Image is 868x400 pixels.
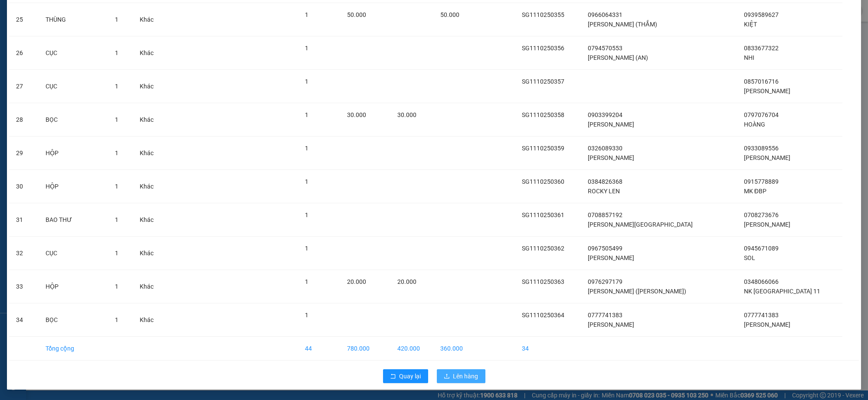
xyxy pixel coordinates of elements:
[9,303,39,337] td: 34
[115,83,118,90] span: 1
[133,36,165,70] td: Khác
[744,21,757,28] span: KIỆT
[515,337,581,361] td: 34
[744,278,779,285] span: 0348066066
[588,21,657,28] span: [PERSON_NAME] (THẮM)
[744,288,820,295] span: NK [GEOGRAPHIC_DATA] 11
[588,121,634,128] span: [PERSON_NAME]
[115,283,118,290] span: 1
[588,145,622,152] span: 0326089330
[588,188,620,195] span: ROCKY LEN
[115,216,118,223] span: 1
[588,211,622,218] span: 0708857192
[588,312,622,319] span: 0777741383
[400,371,421,381] span: Quay lại
[133,70,165,103] td: Khác
[115,250,118,257] span: 1
[305,111,308,118] span: 1
[744,321,790,328] span: [PERSON_NAME]
[522,45,564,52] span: SG1110250356
[347,11,366,18] span: 50.000
[744,312,779,319] span: 0777741383
[744,178,779,185] span: 0915778889
[522,312,564,319] span: SG1110250364
[744,145,779,152] span: 0933089556
[744,154,790,161] span: [PERSON_NAME]
[39,303,108,337] td: BỌC
[397,278,416,285] span: 20.000
[133,3,165,36] td: Khác
[9,103,39,137] td: 28
[744,88,790,94] span: [PERSON_NAME]
[115,49,118,56] span: 1
[588,254,634,261] span: [PERSON_NAME]
[588,321,634,328] span: [PERSON_NAME]
[298,337,340,361] td: 44
[9,137,39,170] td: 29
[588,245,622,252] span: 0967505499
[744,188,766,195] span: MK ĐBP
[305,45,308,52] span: 1
[522,11,564,18] span: SG1110250355
[39,36,108,70] td: CỤC
[347,111,366,118] span: 30.000
[305,78,308,85] span: 1
[340,337,390,361] td: 780.000
[305,178,308,185] span: 1
[133,270,165,303] td: Khác
[305,11,308,18] span: 1
[115,316,118,323] span: 1
[453,371,478,381] span: Lên hàng
[115,16,118,23] span: 1
[522,211,564,218] span: SG1110250361
[522,145,564,152] span: SG1110250359
[397,111,416,118] span: 30.000
[39,203,108,237] td: BAO THƯ
[39,137,108,170] td: HỘP
[133,303,165,337] td: Khác
[744,211,779,218] span: 0708273676
[744,221,790,228] span: [PERSON_NAME]
[9,3,39,36] td: 25
[133,170,165,203] td: Khác
[588,288,686,295] span: [PERSON_NAME] ([PERSON_NAME])
[744,45,779,52] span: 0833677322
[744,111,779,118] span: 0797076704
[115,150,118,156] span: 1
[522,178,564,185] span: SG1110250360
[744,11,779,18] span: 0939589627
[9,170,39,203] td: 30
[305,145,308,152] span: 1
[390,337,433,361] td: 420.000
[133,203,165,237] td: Khác
[744,254,755,261] span: SOL
[9,237,39,270] td: 32
[744,78,779,85] span: 0857016716
[522,278,564,285] span: SG1110250363
[305,312,308,319] span: 1
[588,11,622,18] span: 0966064331
[744,121,765,128] span: HOÀNG
[39,270,108,303] td: HỘP
[39,170,108,203] td: HỘP
[115,183,118,190] span: 1
[305,211,308,218] span: 1
[133,137,165,170] td: Khác
[390,373,396,380] span: rollback
[9,270,39,303] td: 33
[9,36,39,70] td: 26
[522,245,564,252] span: SG1110250362
[588,54,648,61] span: [PERSON_NAME] (AN)
[588,111,622,118] span: 0903399204
[133,237,165,270] td: Khác
[305,245,308,252] span: 1
[9,70,39,103] td: 27
[440,11,459,18] span: 50.000
[39,70,108,103] td: CỤC
[383,369,428,383] button: rollbackQuay lại
[39,237,108,270] td: CỤC
[744,54,754,61] span: NHI
[133,103,165,137] td: Khác
[444,373,450,380] span: upload
[39,103,108,137] td: BỌC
